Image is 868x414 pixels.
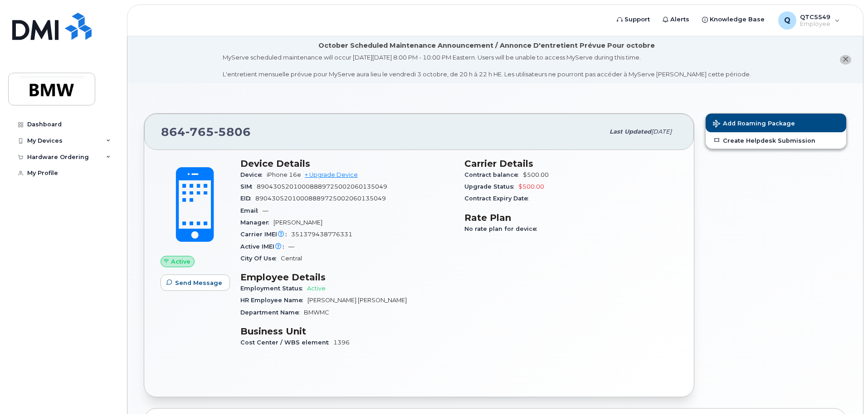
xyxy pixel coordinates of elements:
[307,297,407,304] span: [PERSON_NAME] [PERSON_NAME]
[161,125,251,139] span: 864
[171,257,190,266] span: Active
[240,158,454,169] h3: Device Details
[240,309,304,316] span: Department Name
[240,339,333,346] span: Cost Center / WBS element
[240,285,307,292] span: Employment Status
[257,183,387,190] span: 89043052010008889725002060135049
[161,274,230,291] button: Send Message
[240,195,255,202] span: EID
[175,279,222,287] span: Send Message
[267,171,301,178] span: iPhone 16e
[464,183,518,190] span: Upgrade Status
[223,53,751,79] div: MyServe scheduled maintenance will occur [DATE][DATE] 8:00 PM - 10:00 PM Eastern. Users will be u...
[307,285,326,292] span: Active
[240,272,454,283] h3: Employee Details
[255,195,386,202] span: 89043052010008889725002060135049
[240,297,307,304] span: HR Employee Name
[610,128,651,135] span: Last updated
[214,125,251,139] span: 5806
[240,326,454,337] h3: Business Unit
[240,231,291,238] span: Carrier IMEI
[706,114,846,132] button: Add Roaming Package
[273,219,322,226] span: [PERSON_NAME]
[185,125,214,139] span: 765
[240,207,263,214] span: Email
[240,243,288,250] span: Active IMEI
[651,128,672,135] span: [DATE]
[281,255,302,262] span: Central
[318,41,655,50] div: October Scheduled Maintenance Announcement / Annonce D'entretient Prévue Pour octobre
[518,183,544,190] span: $500.00
[464,158,678,169] h3: Carrier Details
[305,171,358,178] a: + Upgrade Device
[464,225,541,232] span: No rate plan for device
[333,339,350,346] span: 1396
[464,171,523,178] span: Contract balance
[840,55,851,65] button: close notification
[240,219,273,226] span: Manager
[291,231,352,238] span: 351379438776331
[263,207,268,214] span: —
[464,212,678,223] h3: Rate Plan
[464,195,533,202] span: Contract Expiry Date
[240,255,281,262] span: City Of Use
[240,183,257,190] span: SIM
[304,309,329,316] span: BMWMC
[706,132,846,149] a: Create Helpdesk Submission
[240,171,267,178] span: Device
[713,120,795,129] span: Add Roaming Package
[829,374,861,407] iframe: Messenger Launcher
[523,171,549,178] span: $500.00
[288,243,294,250] span: —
